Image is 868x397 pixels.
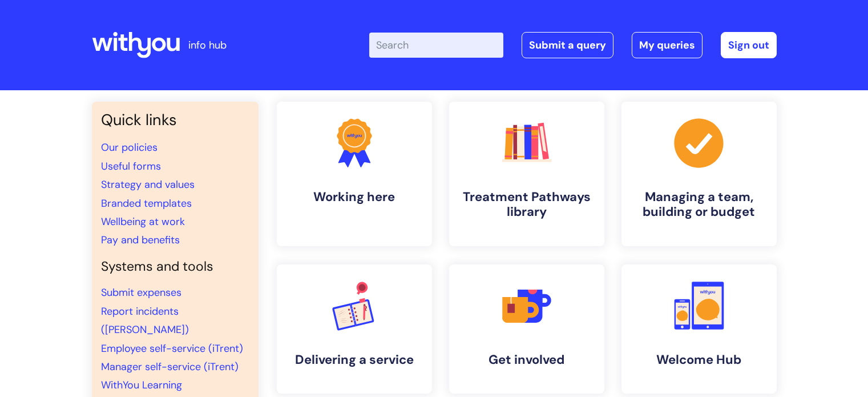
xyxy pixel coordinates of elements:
h4: Systems and tools [101,259,249,275]
a: Useful forms [101,159,161,173]
a: Manager self-service (iTrent) [101,360,239,374]
a: WithYou Learning [101,378,182,392]
a: Managing a team, building or budget [621,102,777,246]
a: Branded templates [101,197,192,210]
a: Working here [277,102,432,246]
h3: Quick links [101,111,249,129]
h4: Welcome Hub [631,352,768,367]
a: Our policies [101,141,158,154]
p: info hub [188,36,227,54]
a: Welcome Hub [621,264,777,394]
a: Pay and benefits [101,233,180,247]
div: | - [369,32,777,58]
a: Submit a query [522,32,613,58]
h4: Get involved [458,352,595,367]
h4: Delivering a service [286,352,423,367]
h4: Treatment Pathways library [458,190,595,220]
a: Sign out [721,32,777,58]
a: My queries [632,32,703,58]
a: Strategy and values [101,178,195,191]
a: Treatment Pathways library [449,102,604,246]
a: Delivering a service [277,264,432,394]
a: Wellbeing at work [101,215,185,228]
a: Report incidents ([PERSON_NAME]) [101,304,189,336]
input: Search [369,33,503,58]
h4: Managing a team, building or budget [631,190,768,220]
h4: Working here [286,190,423,204]
a: Employee self-service (iTrent) [101,342,243,355]
a: Get involved [449,264,604,394]
a: Submit expenses [101,286,181,299]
